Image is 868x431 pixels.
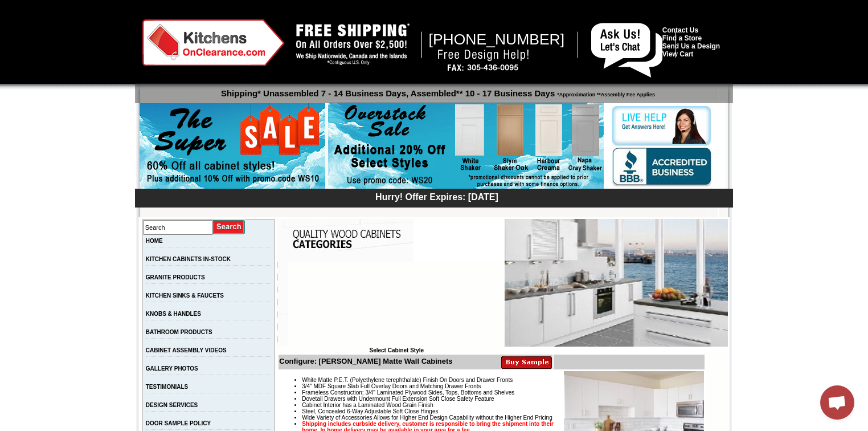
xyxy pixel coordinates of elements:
a: DESIGN SERVICES [146,402,198,408]
span: [PHONE_NUMBER] [429,31,565,48]
a: BATHROOM PRODUCTS [146,329,212,335]
span: White Matte P.E.T. (Polyethylene terephthalate) Finish On Doors and Drawer Fronts [302,377,513,383]
span: Steel, Concealed 6-Way Adjustable Soft Close Hinges [302,408,438,414]
iframe: Browser incompatible [288,262,505,347]
a: KITCHEN SINKS & FAUCETS [146,292,224,299]
a: Open chat [820,385,854,420]
img: Rayne White Matte [505,219,728,347]
a: CABINET ASSEMBLY VIDEOS [146,347,227,353]
a: GALLERY PHOTOS [146,365,198,372]
p: Shipping* Unassembled 7 - 14 Business Days, Assembled** 10 - 17 Business Days [141,83,733,98]
a: Find a Store [662,34,702,42]
a: Contact Us [662,26,698,34]
a: KNOBS & HANDLES [146,311,201,317]
div: Hurry! Offer Expires: [DATE] [141,190,733,202]
span: 3/4" MDF Square Slab Full Overlay Doors and Matching Drawer Fronts [302,383,481,389]
span: Frameless Construction; 3/4" Laminated Plywood Sides, Tops, Bottoms and Shelves [302,389,514,396]
span: Wide Variety of Accessories Allows for Higher End Design Capability without the Higher End Pricing [302,414,552,421]
span: *Approximation **Assembly Fee Applies [555,89,655,97]
b: Configure: [PERSON_NAME] Matte Wall Cabinets [279,357,452,365]
a: TESTIMONIALS [146,384,188,390]
a: KITCHEN CABINETS IN-STOCK [146,256,231,262]
b: Select Cabinet Style [369,347,424,353]
a: View Cart [662,50,693,58]
input: Submit [213,219,245,235]
a: Send Us a Design [662,42,720,50]
a: HOME [146,238,163,244]
img: Kitchens on Clearance Logo [142,19,285,66]
a: DOOR SAMPLE POLICY [146,420,211,426]
a: GRANITE PRODUCTS [146,274,205,280]
span: Cabinet Interior has a Laminated Wood Grain Finish [302,402,433,408]
span: Dovetail Drawers with Undermount Full Extension Soft Close Safety Feature [302,396,494,402]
